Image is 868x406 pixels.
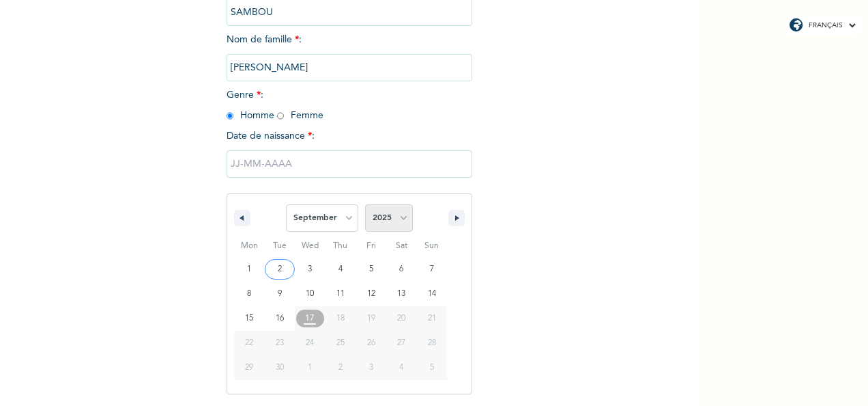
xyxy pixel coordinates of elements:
button: 17 [295,306,325,331]
button: 29 [234,355,265,380]
span: 19 [367,306,375,331]
span: 30 [276,355,284,380]
span: 6 [399,257,403,282]
button: 28 [416,331,447,355]
span: 15 [245,306,253,331]
button: 10 [295,282,325,306]
button: 4 [325,257,356,282]
button: 21 [416,306,447,331]
button: 18 [325,306,356,331]
button: 13 [386,282,417,306]
button: 22 [234,331,265,355]
span: 28 [428,331,436,355]
span: 23 [276,331,284,355]
span: 18 [336,306,345,331]
span: 14 [428,282,436,306]
span: Sun [416,235,447,257]
span: 29 [245,355,253,380]
button: 14 [416,282,447,306]
span: 3 [308,257,312,282]
span: Genre : Homme Femme [227,90,323,120]
button: 5 [356,257,386,282]
span: 26 [367,331,375,355]
span: 10 [306,282,314,306]
button: 27 [386,331,417,355]
span: Nom de famille : [227,35,472,72]
span: 7 [430,257,434,282]
span: Fri [356,235,386,257]
span: 17 [305,306,315,331]
button: 2 [265,257,295,282]
span: 2 [278,257,282,282]
span: Mon [234,235,265,257]
span: 11 [336,282,345,306]
button: 20 [386,306,417,331]
button: 12 [356,282,386,306]
button: 11 [325,282,356,306]
span: Thu [325,235,356,257]
button: 3 [295,257,325,282]
span: 13 [397,282,405,306]
button: 30 [265,355,295,380]
span: 8 [247,282,251,306]
button: 24 [295,331,325,355]
button: 6 [386,257,417,282]
input: Entrez votre nom de famille [227,54,472,81]
button: 9 [265,282,295,306]
span: 4 [338,257,343,282]
span: 12 [367,282,375,306]
span: 5 [369,257,373,282]
button: 26 [356,331,386,355]
span: 22 [245,331,253,355]
input: JJ-MM-AAAA [227,150,472,178]
span: 9 [278,282,282,306]
span: Date de naissance : [227,129,315,144]
span: 27 [397,331,405,355]
button: 16 [265,306,295,331]
button: 15 [234,306,265,331]
button: 7 [416,257,447,282]
span: 1 [247,257,251,282]
button: 1 [234,257,265,282]
span: Wed [295,235,325,257]
button: 23 [265,331,295,355]
span: 24 [306,331,314,355]
span: 25 [336,331,345,355]
button: 8 [234,282,265,306]
span: 16 [276,306,284,331]
span: 20 [397,306,405,331]
button: 25 [325,331,356,355]
span: Sat [386,235,417,257]
span: 21 [428,306,436,331]
button: 19 [356,306,386,331]
span: Tue [265,235,295,257]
